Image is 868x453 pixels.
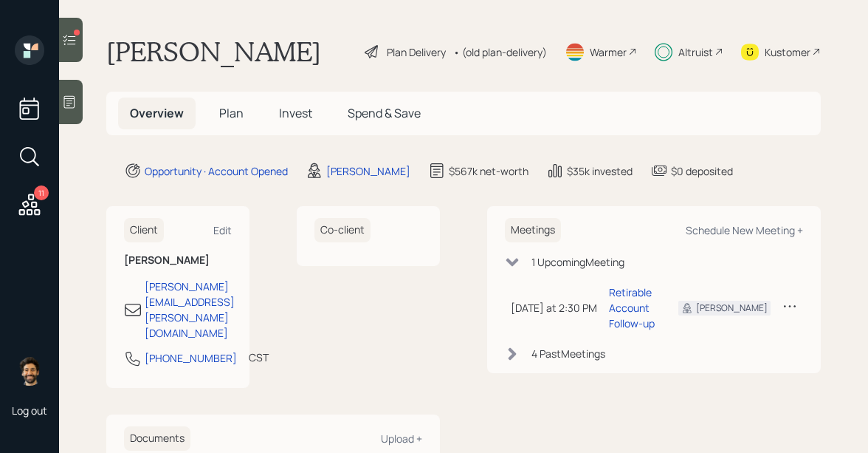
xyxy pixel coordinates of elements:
[124,426,190,451] h6: Documents
[314,218,371,242] h6: Co-client
[213,223,232,237] div: Edit
[765,44,810,60] div: Kustomer
[326,163,410,179] div: [PERSON_NAME]
[696,302,768,315] div: [PERSON_NAME]
[130,105,184,121] span: Overview
[15,356,44,386] img: eric-schwartz-headshot.png
[590,44,627,60] div: Warmer
[145,279,235,341] div: [PERSON_NAME][EMAIL_ADDRESS][PERSON_NAME][DOMAIN_NAME]
[106,35,321,68] h1: [PERSON_NAME]
[511,300,597,316] div: [DATE] at 2:30 PM
[449,163,528,179] div: $567k net-worth
[145,163,288,179] div: Opportunity · Account Opened
[381,432,422,446] div: Upload +
[249,350,269,365] div: CST
[12,403,47,418] div: Log out
[453,44,547,60] div: • (old plan-delivery)
[531,346,605,361] div: 4 Past Meeting s
[124,254,232,267] h6: [PERSON_NAME]
[145,350,237,366] div: [PHONE_NUMBER]
[671,163,733,179] div: $0 deposited
[219,105,244,121] span: Plan
[505,218,561,242] h6: Meetings
[34,185,49,200] div: 11
[279,105,312,121] span: Invest
[387,44,446,60] div: Plan Delivery
[124,218,164,242] h6: Client
[678,44,713,60] div: Altruist
[348,105,421,121] span: Spend & Save
[531,254,624,270] div: 1 Upcoming Meeting
[567,163,633,179] div: $35k invested
[609,285,655,331] div: Retirable Account Follow-up
[686,223,803,237] div: Schedule New Meeting +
